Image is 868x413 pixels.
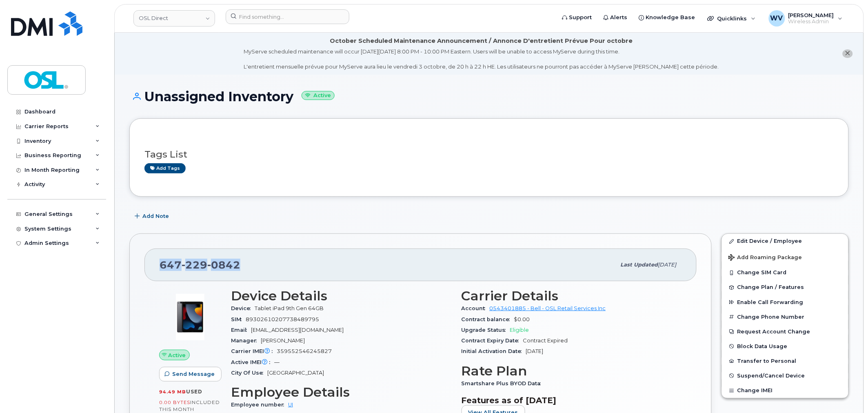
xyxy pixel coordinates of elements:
span: 89302610207738489795 [246,316,319,322]
span: Add Note [142,212,169,220]
span: Last updated [621,262,658,268]
span: [PERSON_NAME] [261,338,305,344]
span: SIM [231,316,246,322]
span: Active [169,351,186,359]
button: Block Data Usage [722,339,848,354]
span: Contract Expired [523,338,568,344]
span: Device [231,305,255,311]
h3: Rate Plan [462,364,682,378]
span: Active IMEI [231,359,274,365]
span: Carrier IMEI [231,348,277,354]
button: Send Message [159,367,222,382]
h3: Carrier Details [462,289,682,303]
button: Transfer to Personal [722,354,848,369]
span: City Of Use [231,370,267,376]
button: Change Plan / Features [722,280,848,295]
span: Employee number [231,402,288,408]
span: Account [462,305,490,311]
button: Change Phone Number [722,310,848,324]
span: Eligible [510,327,529,333]
div: October Scheduled Maintenance Announcement / Annonce D'entretient Prévue Pour octobre [330,37,633,45]
span: used [186,389,202,395]
span: [DATE] [658,262,677,268]
span: Manager [231,338,261,344]
h1: Unassigned Inventory [129,89,849,104]
span: Change Plan / Features [737,284,804,291]
span: Initial Activation Date [462,348,526,354]
span: 647 [160,259,240,271]
h3: Tags List [144,149,834,160]
span: 359552546245827 [277,348,332,354]
span: Send Message [172,370,215,378]
span: [GEOGRAPHIC_DATA] [267,370,324,376]
span: [EMAIL_ADDRESS][DOMAIN_NAME] [251,327,344,333]
span: Add Roaming Package [728,254,802,262]
img: image20231002-3703462-c5m3jd.jpeg [166,293,215,342]
span: Enable Call Forwarding [737,299,804,305]
button: close notification [843,49,853,58]
small: Active [302,91,335,100]
button: Change IMEI [722,383,848,398]
h3: Device Details [231,289,452,303]
span: Upgrade Status [462,327,510,333]
a: Add tags [144,163,186,173]
span: Suspend/Cancel Device [737,373,805,379]
h3: Employee Details [231,385,452,400]
h3: Features as of [DATE] [462,395,682,405]
span: 229 [182,259,207,271]
button: Suspend/Cancel Device [722,369,848,383]
span: [DATE] [526,348,544,354]
button: Change SIM Card [722,265,848,280]
div: MyServe scheduled maintenance will occur [DATE][DATE] 8:00 PM - 10:00 PM Eastern. Users will be u... [244,48,719,71]
span: $0.00 [514,316,530,322]
a: Edit Device / Employee [722,234,848,249]
span: — [274,359,280,365]
span: Smartshare Plus BYOD Data [462,380,545,386]
button: Add Roaming Package [722,249,848,265]
span: 0842 [207,259,240,271]
button: Request Account Change [722,324,848,339]
span: Email [231,327,251,333]
span: Contract balance [462,316,514,322]
button: Add Note [129,209,176,224]
span: 0.00 Bytes [159,400,190,405]
a: UI [288,402,293,408]
button: Enable Call Forwarding [722,295,848,310]
a: 0543401885 - Bell - OSL Retail Services Inc [490,305,606,311]
span: Contract Expiry Date [462,338,523,344]
span: 94.49 MB [159,389,186,395]
span: Tablet iPad 9th Gen 64GB [255,305,324,311]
